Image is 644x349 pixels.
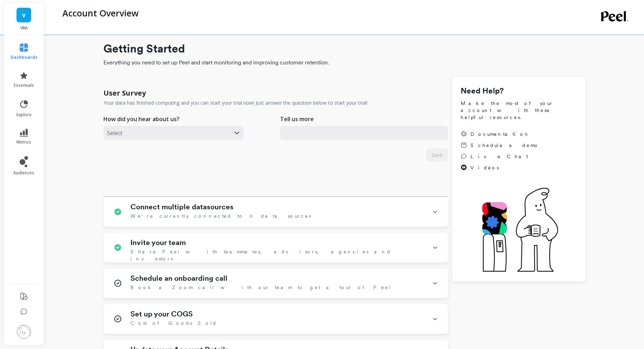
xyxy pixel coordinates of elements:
[16,139,31,145] span: metrics
[130,248,424,262] span: Share Peel with teammates, advisors, agencies and investors
[22,11,26,19] span: V
[130,238,186,247] h1: Invite your team
[14,83,34,88] span: essentials
[461,164,539,171] a: Videos
[130,203,233,211] h1: Connect multiple datasources
[16,112,32,118] span: explore
[130,212,311,219] span: We're currently connected to 0 data sources
[130,320,217,327] span: Cost of Goods Sold
[17,325,31,339] img: profile picture
[62,7,138,19] p: Account Overview
[11,25,37,31] p: VIIA
[470,153,528,160] span: Live Chat
[11,55,38,60] span: dashboards
[103,88,146,98] h1: User Survey
[130,310,193,318] h1: Set up your COGS
[103,58,585,67] span: Everything you need to set up Peel and start monitoring and improving customer retention.
[130,274,228,282] h1: Schedule an onboarding call
[461,85,577,97] h1: Need Help?
[470,164,499,171] span: Videos
[280,115,314,123] p: Tell us more
[103,40,585,57] h1: Getting Started
[130,284,391,291] span: Book a Zoom call with our team to get a tour of Peel
[461,142,539,149] a: Schedule a demo
[461,100,577,121] span: Make the most of your account with these helpful resources.
[470,131,530,138] span: Documentation
[103,99,367,106] p: Your data has finished computing and you can start your trial now! Just answer the question below...
[13,170,34,176] span: audiences
[470,142,539,149] span: Schedule a demo
[461,131,539,138] a: Documentation
[103,115,179,123] p: How did you hear about us?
